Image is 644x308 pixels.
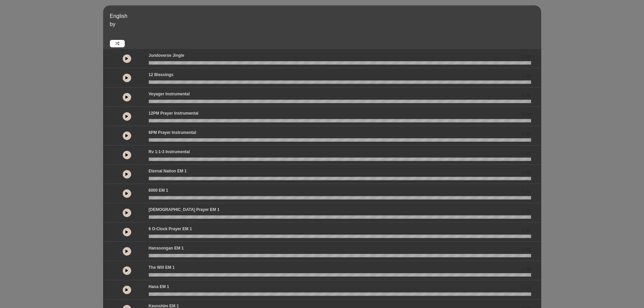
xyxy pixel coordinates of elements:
[522,246,531,253] span: 0.00
[149,72,173,78] p: 12 Blessings
[149,52,184,58] p: Jundoverse Jingle
[522,188,531,195] span: 0.00
[522,111,531,118] span: 0.00
[149,284,169,290] p: Hana EM 1
[149,187,168,193] p: 6000 EM 1
[522,73,531,80] span: 0.00
[110,21,116,27] span: by
[149,207,220,213] p: [DEMOGRAPHIC_DATA] prayer EM 1
[522,169,531,176] span: 0.00
[522,92,531,99] span: 0.00
[149,110,198,116] p: 12PM Prayer Instrumental
[149,129,196,136] p: 6PM Prayer Instrumental
[149,91,190,97] p: Voyager Instrumental
[149,149,190,155] p: Rv 1:1-3 Instrumental
[522,53,531,61] span: 0.00
[522,131,531,138] span: 0.00
[149,168,187,174] p: Eternal Nation EM 1
[110,12,540,20] p: English
[149,226,192,232] p: 6 o-clock prayer EM 1
[149,245,184,251] p: Hansoongan EM 1
[522,285,531,292] span: 0.00
[522,208,531,215] span: 0.00
[522,227,531,234] span: 0.00
[522,150,531,157] span: 0.00
[149,264,175,270] p: The Will EM 1
[522,265,531,273] span: 0.00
